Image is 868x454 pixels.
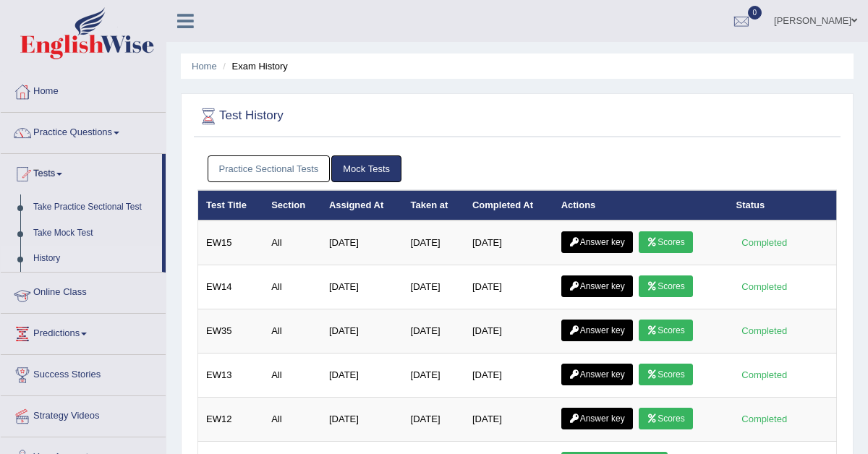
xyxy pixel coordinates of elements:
[27,220,162,247] a: Take Mock Test
[464,354,553,398] td: [DATE]
[321,265,403,309] td: [DATE]
[748,6,762,20] span: 0
[198,309,264,354] td: EW35
[736,235,793,250] div: Completed
[736,279,793,294] div: Completed
[263,220,321,265] td: All
[464,190,553,220] th: Completed At
[219,59,288,73] li: Exam History
[1,396,166,432] a: Strategy Videos
[198,398,264,442] td: EW12
[561,408,633,429] a: Answer key
[321,220,403,265] td: [DATE]
[1,355,166,391] a: Success Stories
[639,364,692,385] a: Scores
[561,231,633,253] a: Answer key
[561,320,633,341] a: Answer key
[403,220,464,265] td: [DATE]
[561,364,633,385] a: Answer key
[198,265,264,309] td: EW14
[639,231,692,253] a: Scores
[403,190,464,220] th: Taken at
[321,190,403,220] th: Assigned At
[464,398,553,442] td: [DATE]
[198,190,264,220] th: Test Title
[1,113,166,149] a: Practice Questions
[1,154,162,190] a: Tests
[553,190,728,220] th: Actions
[192,61,217,72] a: Home
[321,354,403,398] td: [DATE]
[198,354,264,398] td: EW13
[27,194,162,220] a: Take Practice Sectional Test
[464,309,553,354] td: [DATE]
[321,398,403,442] td: [DATE]
[331,155,401,182] a: Mock Tests
[197,106,594,127] h2: Test History
[403,309,464,354] td: [DATE]
[403,265,464,309] td: [DATE]
[403,354,464,398] td: [DATE]
[27,246,162,272] a: History
[263,398,321,442] td: All
[1,273,166,309] a: Online Class
[561,275,633,297] a: Answer key
[263,190,321,220] th: Section
[639,275,692,297] a: Scores
[1,314,166,350] a: Predictions
[464,265,553,309] td: [DATE]
[1,72,166,108] a: Home
[208,155,331,182] a: Practice Sectional Tests
[736,323,793,338] div: Completed
[263,265,321,309] td: All
[403,398,464,442] td: [DATE]
[464,220,553,265] td: [DATE]
[728,190,837,220] th: Status
[321,309,403,354] td: [DATE]
[639,320,692,341] a: Scores
[263,309,321,354] td: All
[639,408,692,429] a: Scores
[736,367,793,382] div: Completed
[736,411,793,427] div: Completed
[198,220,264,265] td: EW15
[263,354,321,398] td: All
